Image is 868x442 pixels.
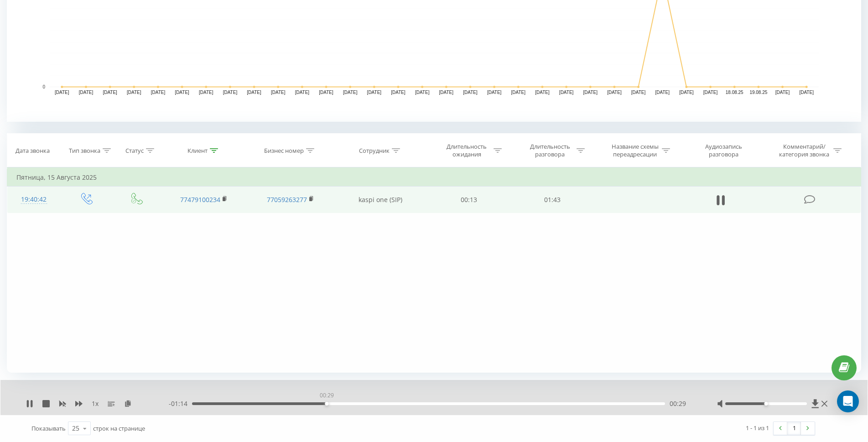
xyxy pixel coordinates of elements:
[670,399,686,408] span: 00:29
[607,90,622,95] text: [DATE]
[169,399,192,408] span: - 01:14
[264,147,304,155] div: Бизнес номер
[583,90,598,95] text: [DATE]
[442,143,491,158] div: Длительность ожидания
[31,424,66,432] span: Показывать
[367,90,382,95] text: [DATE]
[247,90,261,95] text: [DATE]
[525,143,574,158] div: Длительность разговора
[535,90,550,95] text: [DATE]
[55,90,69,95] text: [DATE]
[16,191,51,208] div: 19:40:42
[511,90,526,95] text: [DATE]
[271,90,286,95] text: [DATE]
[631,90,646,95] text: [DATE]
[151,90,166,95] text: [DATE]
[334,187,427,213] td: kaspi one (SIP)
[359,147,390,155] div: Сотрудник
[267,195,307,204] a: 77059263277
[655,90,670,95] text: [DATE]
[295,90,310,95] text: [DATE]
[778,143,831,158] div: Комментарий/категория звонка
[799,90,814,95] text: [DATE]
[180,195,220,204] a: 77479100234
[787,422,801,435] a: 1
[69,147,100,155] div: Тип звонка
[92,399,99,408] span: 1 x
[187,147,208,155] div: Клиент
[325,402,328,406] div: Accessibility label
[679,90,694,95] text: [DATE]
[319,90,333,95] text: [DATE]
[175,90,189,95] text: [DATE]
[103,90,117,95] text: [DATE]
[93,424,145,432] span: строк на странице
[79,90,94,95] text: [DATE]
[703,90,718,95] text: [DATE]
[746,423,769,432] div: 1 - 1 из 1
[42,84,45,89] text: 0
[726,90,743,95] text: 18.08.25
[427,187,511,213] td: 00:13
[391,90,405,95] text: [DATE]
[125,147,144,155] div: Статус
[199,90,213,95] text: [DATE]
[559,90,574,95] text: [DATE]
[463,90,478,95] text: [DATE]
[611,143,660,158] div: Название схемы переадресации
[837,390,859,412] div: Open Intercom Messenger
[775,90,790,95] text: [DATE]
[749,90,767,95] text: 19.08.25
[487,90,502,95] text: [DATE]
[7,168,861,187] td: Пятница, 15 Августа 2025
[694,143,754,158] div: Аудиозапись разговора
[127,90,141,95] text: [DATE]
[415,90,430,95] text: [DATE]
[510,187,594,213] td: 01:43
[16,147,50,155] div: Дата звонка
[764,402,768,406] div: Accessibility label
[318,389,336,402] div: 00:29
[343,90,358,95] text: [DATE]
[72,424,79,433] div: 25
[223,90,238,95] text: [DATE]
[439,90,454,95] text: [DATE]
